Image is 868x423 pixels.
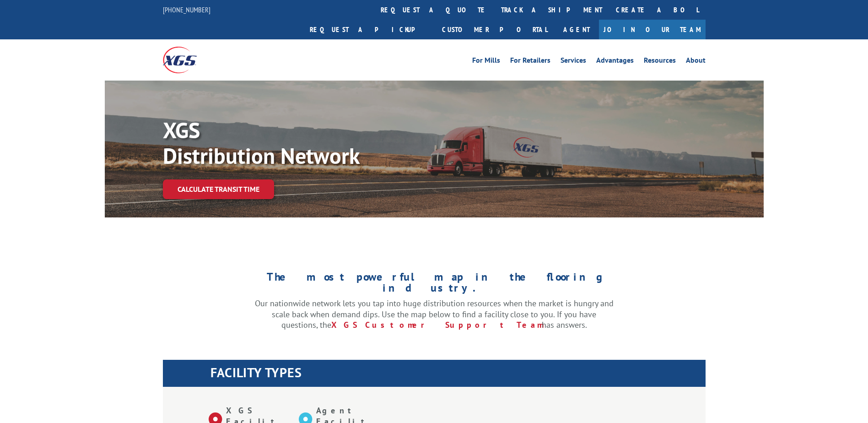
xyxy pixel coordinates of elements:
[510,57,550,67] a: For Retailers
[163,117,437,168] p: XGS Distribution Network
[435,20,554,39] a: Customer Portal
[472,57,500,67] a: For Mills
[163,5,210,14] a: [PHONE_NUMBER]
[596,57,634,67] a: Advantages
[686,57,706,67] a: About
[210,366,706,384] h1: FACILITY TYPES
[303,20,435,39] a: Request a pickup
[561,57,586,67] a: Services
[644,57,676,67] a: Resources
[599,20,706,39] a: Join Our Team
[554,20,599,39] a: Agent
[255,298,614,331] p: Our nationwide network lets you tap into huge distribution resources when the market is hungry an...
[163,179,274,199] a: Calculate transit time
[255,271,614,298] h1: The most powerful map in the flooring industry.
[331,320,542,330] a: XGS Customer Support Team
